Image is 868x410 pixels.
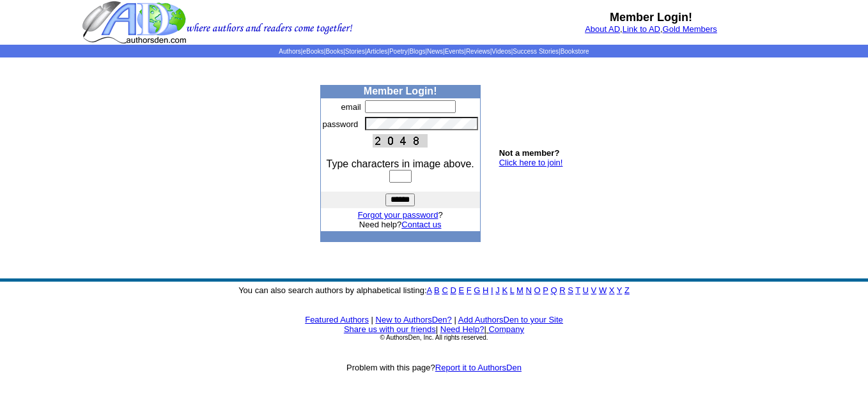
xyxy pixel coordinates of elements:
[610,11,692,24] b: Member Login!
[583,285,589,295] a: U
[358,210,443,220] font: ?
[466,48,490,55] a: Reviews
[427,48,443,55] a: News
[495,285,500,295] a: J
[345,48,365,55] a: Stories
[534,285,541,295] a: O
[325,48,343,55] a: Books
[526,285,532,295] a: N
[516,285,523,295] a: M
[474,285,480,295] a: G
[458,285,464,295] a: E
[344,324,436,334] a: Share us with our friends
[568,285,573,295] a: S
[585,24,717,34] font: , ,
[327,158,474,169] font: Type characters in image above.
[483,285,488,295] a: H
[543,285,548,295] a: P
[279,48,300,55] a: Authors
[364,86,437,96] b: Member Login!
[623,24,660,34] a: Link to AD
[663,24,717,34] a: Gold Members
[427,285,432,295] a: A
[359,220,442,229] font: Need help?
[624,285,630,295] a: Z
[617,285,622,295] a: Y
[492,48,511,55] a: Videos
[238,285,630,295] font: You can also search authors by alphabetical listing:
[499,148,560,158] b: Not a member?
[436,324,438,334] font: |
[435,363,522,372] a: Report it to AuthorsDen
[409,48,425,55] a: Blogs
[358,210,438,220] a: Forgot your password
[442,285,447,295] a: C
[575,285,580,295] a: T
[401,220,441,229] a: Contact us
[389,48,408,55] a: Poetry
[323,119,359,129] font: password
[488,324,524,334] a: Company
[499,158,563,167] a: Click here to join!
[599,285,607,295] a: W
[561,48,589,55] a: Bookstore
[445,48,465,55] a: Events
[380,334,488,341] font: © AuthorsDen, Inc. All rights reserved.
[305,315,369,324] a: Featured Authors
[491,285,493,295] a: I
[434,285,440,295] a: B
[510,285,515,295] a: L
[302,48,323,55] a: eBooks
[458,315,563,324] a: Add AuthorsDen to your Site
[373,134,428,148] img: This Is CAPTCHA Image
[450,285,456,295] a: D
[559,285,565,295] a: R
[467,285,472,295] a: F
[585,24,620,34] a: About AD
[367,48,388,55] a: Articles
[346,363,522,372] font: Problem with this page?
[484,324,524,334] font: |
[279,48,589,55] span: | | | | | | | | | | | |
[550,285,557,295] a: Q
[376,315,452,324] a: New to AuthorsDen?
[440,324,484,334] a: Need Help?
[502,285,508,295] a: K
[371,315,373,324] font: |
[513,48,559,55] a: Success Stories
[454,315,456,324] font: |
[609,285,615,295] a: X
[341,102,361,112] font: email
[591,285,597,295] a: V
